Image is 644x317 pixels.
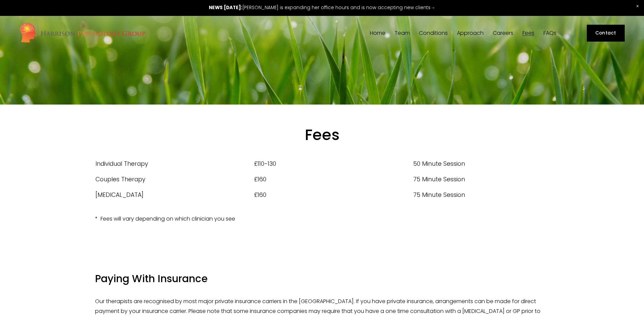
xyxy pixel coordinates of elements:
[413,156,549,172] td: 50 Minute Session
[254,172,413,187] td: £160
[95,187,254,203] td: [MEDICAL_DATA]
[457,30,484,36] span: Approach
[254,156,413,172] td: £110-130
[395,30,410,37] a: folder dropdown
[523,30,534,37] a: Fees
[95,214,549,224] p: * Fees will vary depending on which clinician you see
[587,25,625,42] a: Contact
[254,187,413,203] td: £160
[19,22,146,44] img: Harrison Psychology Group
[95,126,549,144] h1: Fees
[413,172,549,187] td: 75 Minute Session
[395,30,410,36] span: Team
[543,30,556,37] a: FAQs
[95,156,254,172] td: Individual Therapy
[95,172,254,187] td: Couples Therapy
[95,272,549,286] h4: Paying With Insurance
[457,30,484,37] a: folder dropdown
[413,187,549,203] td: 75 Minute Session
[419,30,448,37] a: folder dropdown
[370,30,385,37] a: Home
[419,30,448,36] span: Conditions
[493,30,513,37] a: Careers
